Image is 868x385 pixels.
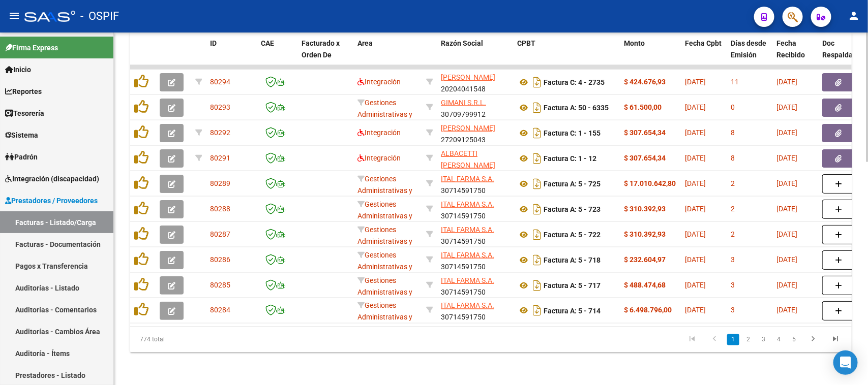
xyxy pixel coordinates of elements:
i: Descargar documento [530,252,544,268]
span: Tesorería [5,108,44,119]
datatable-header-cell: Fecha Cpbt [681,33,727,77]
span: [DATE] [685,154,706,162]
li: page 2 [741,331,756,348]
strong: Factura A: 5 - 722 [544,231,601,239]
span: Firma Express [5,42,58,53]
span: 80294 [210,78,230,86]
strong: $ 310.392,93 [624,230,666,238]
div: 20232216426 [441,148,509,169]
strong: $ 307.654,34 [624,154,666,162]
span: 3 [731,306,735,314]
span: CPBT [517,39,535,47]
span: [DATE] [685,281,706,289]
span: [DATE] [776,154,797,162]
span: 80293 [210,103,230,111]
span: - OSPIF [80,5,119,27]
span: ITAL FARMA S.A. [441,251,494,259]
strong: $ 17.010.642,80 [624,179,676,187]
i: Descargar documento [530,150,544,167]
i: Descargar documento [530,227,544,243]
span: [PERSON_NAME] [441,124,495,132]
datatable-header-cell: ID [206,33,257,77]
span: Días desde Emisión [731,39,766,59]
span: CAE [261,39,274,47]
span: Razón Social [441,39,483,47]
li: page 5 [787,331,802,348]
span: Integración [357,154,401,162]
div: 30714591750 [441,173,509,195]
span: 80287 [210,230,230,238]
span: [DATE] [776,255,797,264]
div: 30714591750 [441,275,509,296]
span: [DATE] [685,255,706,264]
datatable-header-cell: Razón Social [437,33,513,77]
span: Gestiones Administrativas y Otros [357,251,412,282]
span: [DATE] [776,281,797,289]
span: [DATE] [776,103,797,111]
span: ITAL FARMA S.A. [441,200,494,208]
strong: Factura A: 5 - 718 [544,256,601,264]
strong: Factura A: 5 - 723 [544,205,601,213]
strong: $ 232.604,97 [624,255,666,264]
strong: $ 310.392,93 [624,205,666,213]
datatable-header-cell: CAE [257,33,297,77]
span: Reportes [5,86,42,97]
a: go to last page [826,334,845,345]
span: Sistema [5,130,38,141]
mat-icon: menu [8,10,20,22]
a: 3 [758,334,770,345]
span: Gestiones Administrativas y Otros [357,302,412,333]
span: Facturado x Orden De [302,39,340,59]
strong: $ 488.474,68 [624,281,666,289]
i: Descargar documento [530,277,544,294]
span: 80292 [210,129,230,137]
strong: Factura C: 4 - 2735 [544,78,605,86]
span: ITAL FARMA S.A. [441,175,494,183]
strong: $ 6.498.796,00 [624,306,672,314]
span: Padrón [5,151,38,163]
a: go to previous page [705,334,724,345]
strong: Factura A: 5 - 714 [544,307,601,315]
a: 1 [727,334,739,345]
span: Inicio [5,64,31,75]
div: 30714591750 [441,224,509,245]
strong: Factura C: 1 - 12 [544,154,596,163]
span: Gestiones Administrativas y Otros [357,175,412,206]
span: 2 [731,179,735,187]
li: page 3 [756,331,771,348]
span: Gestiones Administrativas y Otros [357,226,412,257]
span: 3 [731,281,735,289]
span: Fecha Recibido [776,39,805,59]
span: Gestiones Administrativas y Otros [357,276,412,308]
strong: Factura C: 1 - 155 [544,129,601,137]
i: Descargar documento [530,100,544,116]
i: Descargar documento [530,201,544,217]
div: 20204041548 [441,72,509,93]
a: 4 [773,334,785,345]
span: 80286 [210,255,230,264]
span: [DATE] [776,230,797,238]
datatable-header-cell: Fecha Recibido [772,33,818,77]
span: 0 [731,103,735,111]
span: [DATE] [776,306,797,314]
span: [DATE] [685,230,706,238]
span: ITAL FARMA S.A. [441,276,494,284]
datatable-header-cell: Monto [620,33,681,77]
span: Area [357,39,373,47]
strong: $ 424.676,93 [624,78,666,86]
span: 2 [731,205,735,213]
span: [DATE] [776,129,797,137]
div: 30709799912 [441,97,509,118]
span: [DATE] [685,179,706,187]
span: GIMANI S.R.L. [441,99,486,107]
span: [DATE] [685,129,706,137]
span: [DATE] [776,179,797,187]
span: 80285 [210,281,230,289]
li: page 4 [771,331,787,348]
datatable-header-cell: Area [353,33,422,77]
span: 80288 [210,205,230,213]
div: Open Intercom Messenger [833,350,858,375]
span: Integración (discapacidad) [5,173,99,184]
span: Monto [624,39,645,47]
span: ID [210,39,217,47]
